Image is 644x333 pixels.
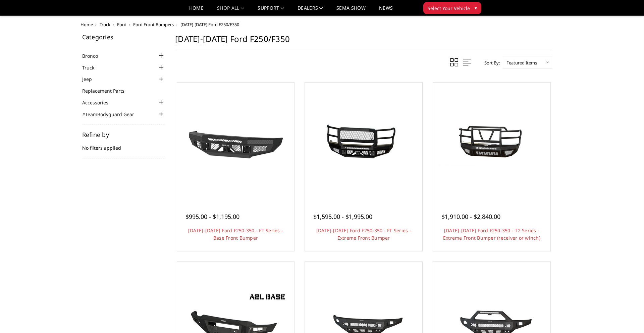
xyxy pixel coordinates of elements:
[423,2,481,14] button: Select Your Vehicle
[82,64,103,71] a: Truck
[336,6,366,15] a: SEMA Show
[298,6,323,15] a: Dealers
[82,132,165,138] h5: Refine by
[82,99,117,106] a: Accessories
[481,58,500,68] label: Sort By:
[258,6,284,15] a: Support
[82,111,143,118] a: #TeamBodyguard Gear
[117,21,126,28] a: Ford
[82,76,100,83] a: Jeep
[82,52,106,59] a: Bronco
[182,111,289,172] img: 2017-2022 Ford F250-350 - FT Series - Base Front Bumper
[313,212,372,221] span: $1,595.00 - $1,995.00
[133,21,174,28] a: Ford Front Bumpers
[100,21,110,28] a: Truck
[180,21,239,28] span: [DATE]-[DATE] Ford F250/F350
[179,84,293,198] a: 2017-2022 Ford F250-350 - FT Series - Base Front Bumper
[82,87,133,94] a: Replacement Parts
[475,4,477,11] span: ▾
[441,212,500,221] span: $1,910.00 - $2,840.00
[217,6,244,15] a: shop all
[307,84,421,198] a: 2017-2022 Ford F250-350 - FT Series - Extreme Front Bumper 2017-2022 Ford F250-350 - FT Series - ...
[443,227,540,241] a: [DATE]-[DATE] Ford F250-350 - T2 Series - Extreme Front Bumper (receiver or winch)
[82,34,165,40] h5: Categories
[189,6,204,15] a: Home
[316,227,411,241] a: [DATE]-[DATE] Ford F250-350 - FT Series - Extreme Front Bumper
[428,5,470,12] span: Select Your Vehicle
[185,212,239,221] span: $995.00 - $1,195.00
[435,84,549,198] a: 2017-2022 Ford F250-350 - T2 Series - Extreme Front Bumper (receiver or winch) 2017-2022 Ford F25...
[188,227,283,241] a: [DATE]-[DATE] Ford F250-350 - FT Series - Base Front Bumper
[379,6,393,15] a: News
[80,21,93,28] a: Home
[82,132,165,158] div: No filters applied
[175,34,552,49] h1: [DATE]-[DATE] Ford F250/F350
